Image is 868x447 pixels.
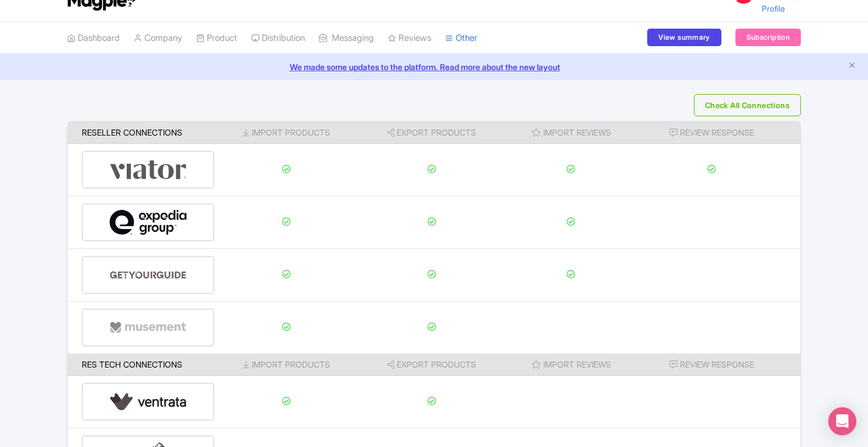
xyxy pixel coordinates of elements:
[694,94,801,116] button: Check All Connections
[637,354,800,376] th: Review Response
[109,310,188,345] img: musement-dad6797fd076d4ac540800b229e01643.svg
[358,122,505,144] th: Export Products
[319,22,374,54] a: Messaging
[68,354,214,376] th: Res Tech Connections
[647,29,721,46] a: View summary
[505,122,637,144] th: Import Reviews
[251,22,305,54] a: Distribution
[214,354,359,376] th: Import Products
[68,122,214,144] th: Reseller Connections
[109,205,188,240] img: expedia-9e2f273c8342058d41d2cc231867de8b.svg
[735,29,801,46] a: Subscription
[67,22,120,54] a: Dashboard
[762,4,785,13] a: Profile
[505,354,637,376] th: Import Reviews
[388,22,431,54] a: Reviews
[445,22,477,54] a: Other
[109,257,188,293] img: get_your_guide-5a6366678479520ec94e3f9d2b9f304b.svg
[828,407,856,435] div: Open Intercom Messenger
[358,354,505,376] th: Export Products
[109,152,188,188] img: viator-e2bf771eb72f7a6029a5edfbb081213a.svg
[637,122,800,144] th: Review Response
[848,60,856,73] button: Close announcement
[134,22,182,54] a: Company
[109,384,188,420] img: ventrata-b8ee9d388f52bb9ce077e58fa33de912.svg
[196,22,237,54] a: Product
[7,61,861,73] a: We made some updates to the platform. Read more about the new layout
[214,122,359,144] th: Import Products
